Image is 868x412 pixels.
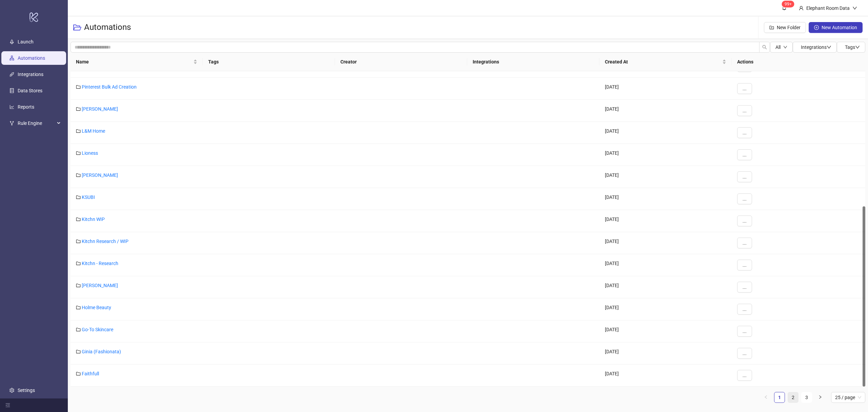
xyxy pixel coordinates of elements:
th: Name [71,53,203,71]
div: [DATE] [599,298,732,320]
span: folder [76,195,81,200]
span: ... [743,108,747,113]
span: ... [743,329,747,334]
span: All [775,44,781,50]
button: Integrationsdown [793,42,837,53]
button: New Automation [809,22,863,33]
span: folder [76,349,81,354]
a: L&M Home [82,128,105,134]
button: Tagsdown [837,42,865,53]
span: ... [743,196,747,202]
div: [DATE] [599,232,732,254]
button: ... [737,348,752,359]
span: ... [743,152,747,157]
span: search [762,45,767,50]
span: folder-open [73,23,81,32]
button: ... [737,238,752,248]
span: folder [76,261,81,266]
a: Settings [18,388,35,393]
button: ... [737,149,752,160]
span: folder-add [769,25,774,30]
span: ... [743,351,747,356]
div: [DATE] [599,100,732,122]
a: Integrations [18,72,43,77]
span: New Automation [822,25,857,30]
li: 2 [788,392,798,403]
span: right [818,395,822,399]
div: [DATE] [599,210,732,232]
span: menu-fold [5,403,10,408]
button: right [815,392,826,403]
a: Go-To Skincare [82,327,113,332]
div: Elephant Room Data [804,4,852,12]
div: [DATE] [599,364,732,387]
a: Faithfull [82,371,99,376]
span: fork [9,121,14,126]
a: Kitchn - Research [82,261,118,266]
span: 25 / page [835,392,861,402]
a: Holme Beauty [82,305,111,310]
li: 3 [801,392,812,403]
span: folder [76,371,81,376]
th: Created At [599,53,732,71]
th: Creator [335,53,467,71]
h3: Automations [84,22,131,33]
button: Alldown [770,42,793,53]
span: ... [743,174,747,180]
span: down [827,45,831,50]
a: Launch [18,39,34,44]
div: [DATE] [599,342,732,364]
span: ... [743,373,747,378]
span: plus-circle [814,25,819,30]
a: [PERSON_NAME] [82,283,118,288]
li: 1 [774,392,785,403]
span: Created At [605,58,721,65]
span: user [799,6,804,11]
a: Ginia (Fashionata) [82,349,121,354]
span: ... [743,306,747,312]
span: folder [76,239,81,244]
sup: 1774 [782,1,794,7]
span: folder [76,217,81,222]
button: ... [737,370,752,381]
span: Tags [845,44,860,50]
li: Next Page [815,392,826,403]
span: Name [76,58,192,65]
button: ... [737,127,752,138]
span: Rule Engine [18,116,55,130]
span: folder [76,173,81,177]
span: folder [76,305,81,310]
span: ... [743,130,747,135]
div: [DATE] [599,254,732,276]
span: bell [782,5,787,10]
th: Tags [203,53,335,71]
button: ... [737,326,752,337]
button: ... [737,260,752,270]
th: Actions [732,53,865,71]
a: Pinterest Bulk Ad Creation [82,84,137,90]
button: ... [737,105,752,116]
span: ... [743,240,747,246]
a: Kitchn Research / WIP [82,239,129,244]
span: folder [76,151,81,155]
div: [DATE] [599,122,732,144]
a: Reports [18,104,34,110]
span: ... [743,284,747,290]
div: [DATE] [599,320,732,342]
span: ... [743,86,747,91]
div: [DATE] [599,166,732,188]
span: Integrations [801,44,831,50]
span: down [852,6,857,11]
a: [PERSON_NAME] [82,172,118,178]
div: [DATE] [599,188,732,210]
span: folder [76,327,81,332]
span: folder [76,107,81,111]
a: Lioness [82,150,98,156]
div: Page Size [831,392,865,403]
span: left [764,395,768,399]
span: ... [743,262,747,268]
div: [DATE] [599,78,732,100]
button: ... [737,171,752,182]
button: New Folder [764,22,806,33]
button: ... [737,216,752,226]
